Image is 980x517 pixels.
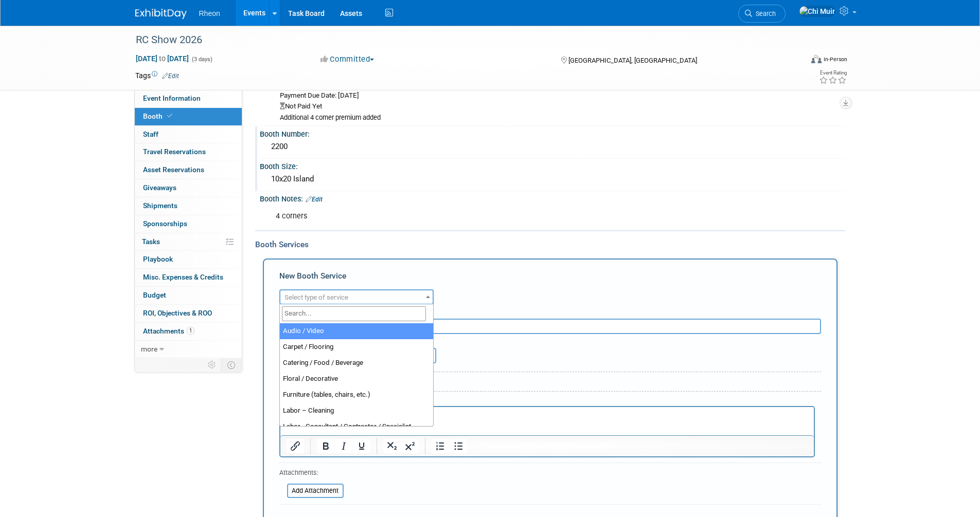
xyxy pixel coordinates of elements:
[287,439,304,453] button: Insert/edit link
[143,255,173,263] span: Playbook
[142,237,160,246] span: Tasks
[268,139,838,155] div: 2200
[738,5,786,23] a: Search
[135,323,242,340] a: Attachments1
[260,126,845,139] div: Booth Number:
[280,407,814,435] iframe: Rich Text Area
[135,305,242,322] a: ROI, Objectives & ROO
[143,130,158,138] span: Staff
[141,345,157,353] span: more
[269,206,732,227] div: 4 corners
[280,403,433,419] li: Labor – Cleaning
[135,161,242,179] a: Asset Reservations
[335,439,352,453] button: Italic
[143,327,194,335] span: Attachments
[280,419,433,435] li: Labor - Consultant / Contractor / Specialist
[280,114,838,122] div: Additional 4 corner premium added
[143,309,212,317] span: ROI, Objectives & ROO
[811,55,822,63] img: Format-Inperson.png
[306,196,323,203] a: Edit
[135,341,242,358] a: more
[819,70,847,76] div: Event Rating
[135,269,242,286] a: Misc. Expenses & Credits
[135,287,242,304] a: Budget
[432,439,449,453] button: Numbered list
[187,327,194,335] span: 1
[203,358,221,372] td: Personalize Event Tab Strip
[143,273,223,281] span: Misc. Expenses & Credits
[135,126,242,143] a: Staff
[752,10,776,17] span: Search
[143,291,166,299] span: Budget
[279,396,815,406] div: Reservation Notes/Details:
[284,293,348,301] span: Select type of service
[143,201,177,210] span: Shipments
[799,6,835,17] img: Chi Muir
[135,143,242,161] a: Travel Reservations
[279,270,821,287] div: New Booth Service
[167,113,172,119] i: Booth reservation complete
[143,183,176,192] span: Giveaways
[280,323,433,339] li: Audio / Video
[221,358,242,372] td: Toggle Event Tabs
[157,54,167,63] span: to
[143,94,201,102] span: Event Information
[280,371,433,387] li: Floral / Decorative
[135,179,242,197] a: Giveaways
[135,9,187,19] img: ExhibitDay
[199,9,220,17] span: Rheon
[135,90,242,107] a: Event Information
[162,72,179,80] a: Edit
[568,57,697,64] span: [GEOGRAPHIC_DATA], [GEOGRAPHIC_DATA]
[143,219,187,228] span: Sponsorships
[383,439,401,453] button: Subscript
[132,31,787,49] div: RC Show 2026
[260,191,845,205] div: Booth Notes:
[260,159,845,172] div: Booth Size:
[268,171,838,187] div: 10x20 Island
[280,339,433,355] li: Carpet / Flooring
[282,306,426,321] input: Search...
[450,439,467,453] button: Bullet list
[191,56,212,63] span: (3 days)
[135,251,242,268] a: Playbook
[280,387,433,403] li: Furniture (tables, chairs, etc.)
[135,108,242,125] a: Booth
[280,91,838,101] div: Payment Due Date: [DATE]
[135,197,242,215] a: Shipments
[823,56,847,63] div: In-Person
[135,215,242,233] a: Sponsorships
[268,65,838,123] div: Reserved
[317,439,334,453] button: Bold
[353,439,370,453] button: Underline
[401,439,419,453] button: Superscript
[143,165,204,174] span: Asset Reservations
[143,112,174,120] span: Booth
[372,334,774,348] div: Ideally by
[742,53,848,69] div: Event Format
[143,147,206,156] span: Travel Reservations
[255,239,845,250] div: Booth Services
[135,54,189,63] span: [DATE] [DATE]
[317,54,378,65] button: Committed
[135,70,179,81] td: Tags
[279,468,344,480] div: Attachments:
[279,305,821,319] div: Description (optional)
[135,233,242,251] a: Tasks
[280,102,838,112] div: Not Paid Yet
[280,355,433,371] li: Catering / Food / Beverage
